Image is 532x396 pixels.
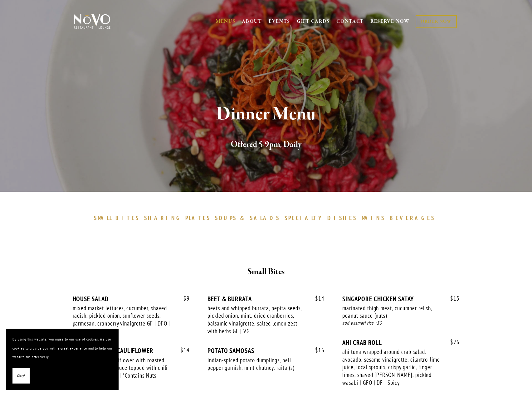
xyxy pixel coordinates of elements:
span: 15 [444,295,460,302]
div: SINGAPORE CHICKEN SATAY [342,295,459,303]
img: Novo Restaurant &amp; Lounge [73,14,112,29]
span: 9 [177,295,190,302]
a: MAINS [362,214,388,222]
div: HOUSE SALAD [73,295,190,303]
span: 26 [444,339,460,346]
span: $ [180,346,183,354]
a: SHARINGPLATES [144,214,213,222]
span: $ [315,295,318,302]
span: & [240,214,247,222]
span: SOUPS [215,214,237,222]
a: EVENTS [269,18,290,25]
a: GIFT CARDS [297,16,330,27]
span: $ [315,346,318,354]
span: MAINS [362,214,385,222]
div: baharat dusted cauliflower with roasted red pepper-tahini sauce topped with chili-lime cashews GF... [73,356,172,379]
div: indian-spiced potato dumplings, bell pepper garnish, mint chutney, raita (s) [207,356,307,372]
span: BEVERAGES [390,214,435,222]
div: BEET & BURRATA [207,295,325,303]
span: Okay! [17,371,25,380]
span: SHARING [144,214,182,222]
div: ROASTED TAHINI CAULIFLOWER [73,347,190,355]
h2: Offered 5-9pm, Daily [84,138,448,151]
span: 14 [309,295,325,302]
a: SOUPS&SALADS [215,214,283,222]
a: BEVERAGES [390,214,438,222]
div: AHI CRAB ROLL [342,339,459,346]
span: $ [450,338,453,346]
span: 14 [174,347,190,354]
a: SPECIALTYDISHES [285,214,360,222]
a: RESERVE NOW [370,16,410,27]
div: beets and whipped burrata, pepita seeds, pickled onion, mint, dried cranberries, balsamic vinaigr... [207,304,307,335]
div: ahi tuna wrapped around crab salad, avocado, sesame vinaigrette, cilantro-lime juice, local sprou... [342,348,442,387]
a: ABOUT [242,18,262,25]
a: SMALLBITES [94,214,143,222]
span: DISHES [327,214,357,222]
p: By using this website, you agree to our use of cookies. We use cookies to provide you with a grea... [12,335,112,362]
span: SALADS [250,214,280,222]
div: mixed market lettuces, cucumber, shaved radish, pickled onion, sunflower seeds, parmesan, cranber... [73,304,172,335]
strong: Small Bites [247,266,285,277]
span: BITES [115,214,139,222]
h1: Dinner Menu [84,104,448,124]
a: ORDER NOW [416,15,456,28]
a: MENUS [216,18,236,25]
a: CONTACT [336,16,364,27]
div: marinated thigh meat, cucumber relish, peanut sauce (nuts) [342,304,442,320]
span: $ [183,295,187,302]
button: Okay! [12,368,30,384]
section: Cookie banner [6,329,119,390]
span: PLATES [185,214,211,222]
div: POTATO SAMOSAS [207,347,325,355]
span: SPECIALTY [285,214,325,222]
span: 16 [309,347,325,354]
div: add basmati rice +$3 [342,320,459,327]
span: SMALL [94,214,113,222]
span: $ [450,295,453,302]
